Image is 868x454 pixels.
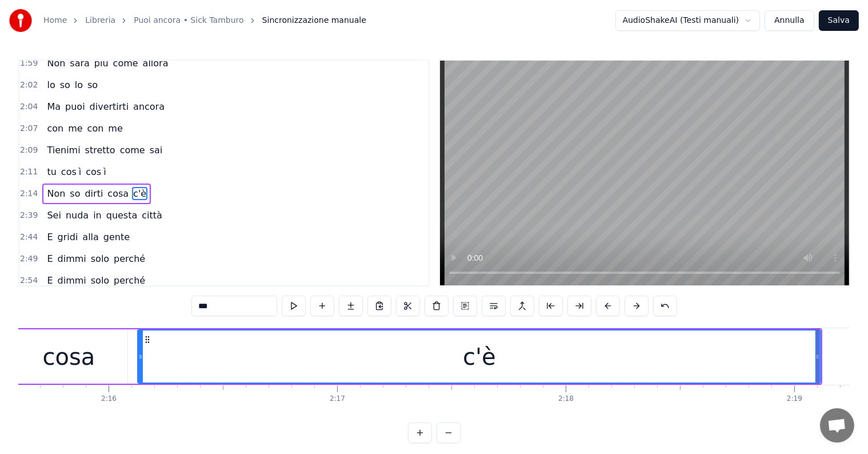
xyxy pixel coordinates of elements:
span: questa [105,209,139,222]
span: ancora [132,100,166,113]
span: con [86,122,105,135]
span: come [112,57,139,70]
span: 2:11 [20,166,38,178]
span: nuda [65,209,90,222]
span: lo [74,78,84,91]
span: città [141,209,163,222]
a: Home [43,15,67,26]
button: Annulla [765,10,814,31]
span: cos [85,165,102,178]
span: ì [102,165,107,178]
span: come [119,144,146,157]
span: E [46,252,54,265]
span: sai [149,144,164,157]
span: cos [60,165,78,178]
span: solo [90,274,110,287]
span: Non [46,57,66,70]
span: so [86,78,99,91]
span: con [46,122,65,135]
span: 2:49 [20,253,38,265]
span: gridi [57,230,79,244]
div: Aprire la chat [820,408,854,443]
span: stretto [84,144,117,157]
span: lo [46,78,56,91]
span: 2:09 [20,145,38,156]
button: Salva [819,10,859,31]
span: so [69,187,81,200]
span: gente [102,230,131,244]
span: puoi [64,100,86,113]
span: dimmi [57,252,87,265]
span: allora [142,57,170,70]
a: Libreria [85,15,115,26]
span: 2:14 [20,188,38,200]
div: 2:18 [558,395,574,404]
nav: breadcrumb [43,15,366,26]
span: so [59,78,71,91]
span: divertirti [89,100,130,113]
div: 2:19 [787,395,802,404]
div: 2:17 [330,395,345,404]
span: 2:07 [20,123,38,134]
span: 2:54 [20,275,38,286]
a: Puoi ancora • Sick Tamburo [134,15,243,26]
span: 2:44 [20,232,38,243]
span: ì [78,165,82,178]
span: dirti [83,187,104,200]
span: me [67,122,83,135]
span: sarà [69,57,91,70]
span: E [46,274,54,287]
span: 2:39 [20,210,38,221]
span: cosa [106,187,130,200]
span: 2:02 [20,79,38,91]
span: dimmi [57,274,87,287]
div: 2:16 [101,395,117,404]
div: c'è [463,340,496,374]
span: 1:59 [20,58,38,69]
span: c'è [132,187,147,200]
span: Sincronizzazione manuale [262,15,366,26]
span: Tienimi [46,144,81,157]
span: tu [46,165,57,178]
span: in [92,209,103,222]
span: più [93,57,110,70]
span: alla [81,230,100,244]
span: Sei [46,209,62,222]
span: Ma [46,100,62,113]
span: perché [113,252,146,265]
div: cosa [42,340,95,374]
span: Non [46,187,66,200]
span: 2:04 [20,101,38,113]
img: youka [9,9,32,32]
span: me [107,122,123,135]
span: perché [113,274,146,287]
span: solo [90,252,110,265]
span: E [46,230,54,244]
